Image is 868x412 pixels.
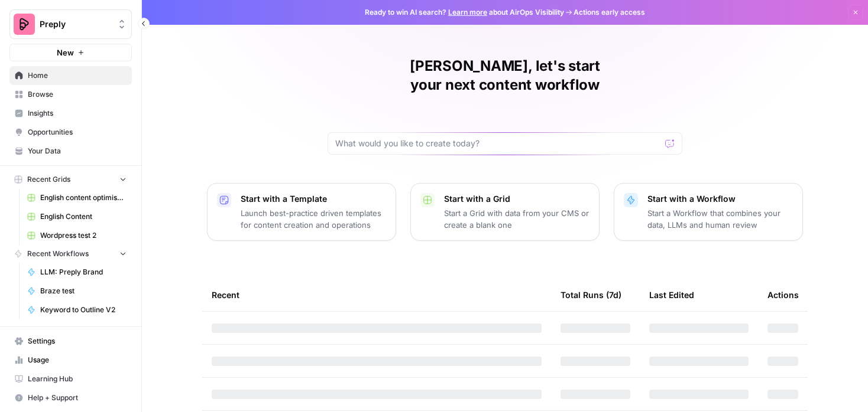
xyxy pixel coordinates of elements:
button: Start with a TemplateLaunch best-practice driven templates for content creation and operations [207,183,396,241]
span: Ready to win AI search? about AirOps Visibility [365,7,564,18]
span: Usage [28,355,127,365]
a: LLM: Preply Brand [22,263,132,282]
span: English Content [40,211,127,222]
p: Start a Workflow that combines your data, LLMs and human review [647,207,793,231]
button: Workspace: Preply [9,9,132,39]
img: Preply Logo [14,14,35,35]
a: Settings [9,332,132,351]
button: Start with a WorkflowStart a Workflow that combines your data, LLMs and human review [614,183,803,241]
h1: [PERSON_NAME], let's start your next content workflow [328,57,682,94]
span: Learning Hub [28,374,127,384]
span: Your Data [28,146,127,156]
span: Braze test [40,286,127,296]
span: English content optimisation [40,192,127,203]
span: LLM: Preply Brand [40,267,127,277]
a: Learning Hub [9,370,132,388]
p: Start a Grid with data from your CMS or create a blank one [444,207,590,231]
p: Start with a Grid [444,193,590,205]
button: Recent Grids [9,171,132,188]
div: Actions [767,279,799,311]
button: Recent Workflows [9,245,132,263]
span: Preply [40,18,111,30]
a: Braze test [22,282,132,300]
a: Learn more [448,8,487,17]
div: Total Runs (7d) [561,279,621,311]
a: Usage [9,351,132,370]
a: Insights [9,104,132,123]
span: New [57,47,74,58]
a: Browse [9,85,132,104]
a: Home [9,66,132,85]
a: Wordpress test 2 [22,226,132,245]
div: Last Edited [649,279,694,311]
span: Actions early access [574,7,645,18]
p: Start with a Workflow [647,193,793,205]
button: New [9,44,132,61]
input: What would you like to create today? [335,138,660,149]
span: Opportunities [28,127,127,138]
a: Keyword to Outline V2 [22,300,132,319]
span: Settings [28,336,127,346]
div: Recent [212,279,542,311]
a: Your Data [9,142,132,161]
span: Recent Workflows [27,248,89,259]
span: Keyword to Outline V2 [40,305,127,315]
button: Help + Support [9,388,132,407]
span: Browse [28,89,127,100]
a: Opportunities [9,123,132,142]
p: Launch best-practice driven templates for content creation and operations [241,207,386,231]
p: Start with a Template [241,193,386,205]
span: Insights [28,108,127,119]
span: Home [28,70,127,81]
button: Start with a GridStart a Grid with data from your CMS or create a blank one [410,183,600,241]
a: English content optimisation [22,188,132,207]
span: Help + Support [28,393,127,403]
span: Recent Grids [27,174,70,185]
span: Wordpress test 2 [40,230,127,241]
a: English Content [22,207,132,226]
